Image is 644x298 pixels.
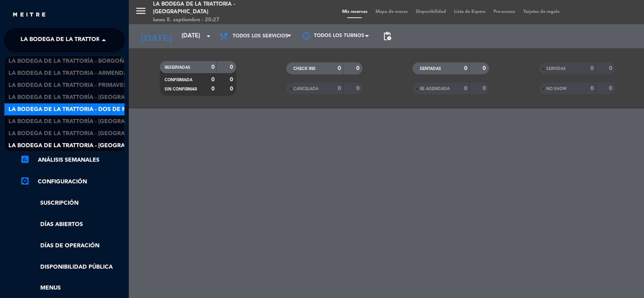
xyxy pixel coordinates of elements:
[21,32,170,49] span: La Bodega de la Trattoria - [GEOGRAPHIC_DATA]
[20,241,125,251] a: Días de Operación
[20,220,125,229] a: Días abiertos
[8,105,139,114] span: La Bodega de la Trattoria - Dos de Mayo
[8,129,158,138] span: La Bodega de la Trattoria - [GEOGRAPHIC_DATA]
[20,199,125,208] a: Suscripción
[20,177,125,187] a: Configuración
[8,141,158,150] span: La Bodega de la Trattoria - [GEOGRAPHIC_DATA]
[382,31,392,41] span: pending_actions
[8,81,131,90] span: La Bodega de la Trattoria - Primavera
[12,12,46,18] img: MEITRE
[20,154,30,164] i: assessment
[8,117,158,126] span: La Bodega de la Trattoría - [GEOGRAPHIC_DATA]
[20,263,125,272] a: Disponibilidad pública
[20,155,125,165] a: assessmentANÁLISIS SEMANALES
[20,284,125,293] a: Menus
[8,69,136,78] span: La Bodega de la Trattoria - Armendariz
[8,57,129,66] span: La Bodega de la Trattoría - Borgoño
[8,93,158,102] span: La Bodega de la Trattoría - [GEOGRAPHIC_DATA]
[20,176,30,186] i: settings_applications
